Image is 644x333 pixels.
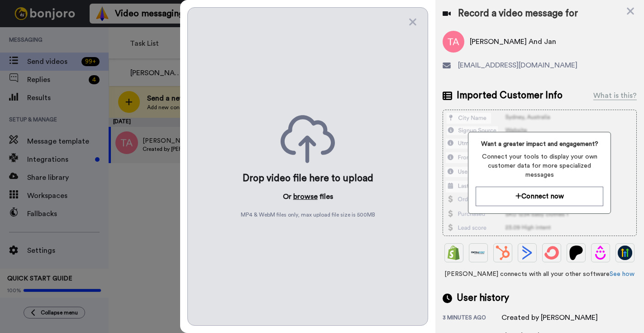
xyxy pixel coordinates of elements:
span: [PERSON_NAME] connects with all your other software [443,270,637,279]
img: Shopify [447,246,461,260]
div: Drop video file here to upload [243,172,373,185]
p: Or files [283,191,333,202]
span: User history [457,291,509,305]
img: Patreon [569,246,583,260]
img: Hubspot [496,246,510,260]
div: Created by [PERSON_NAME] [501,312,598,323]
span: Imported Customer Info [457,89,563,102]
img: GoHighLevel [618,246,632,260]
div: What is this? [593,90,637,101]
span: [EMAIL_ADDRESS][DOMAIN_NAME] [458,60,577,71]
span: Want a greater impact and engagement? [476,140,603,149]
button: browse [293,191,318,202]
span: Connect your tools to display your own customer data for more specialized messages [476,152,603,179]
div: 3 minutes ago [443,314,501,323]
img: Ontraport [471,246,486,260]
a: See how [610,271,634,277]
button: Connect now [476,187,603,206]
img: Drip [593,246,608,260]
img: ActiveCampaign [520,246,534,260]
img: ConvertKit [544,246,559,260]
span: MP4 & WebM files only, max upload file size is 500 MB [241,211,375,218]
